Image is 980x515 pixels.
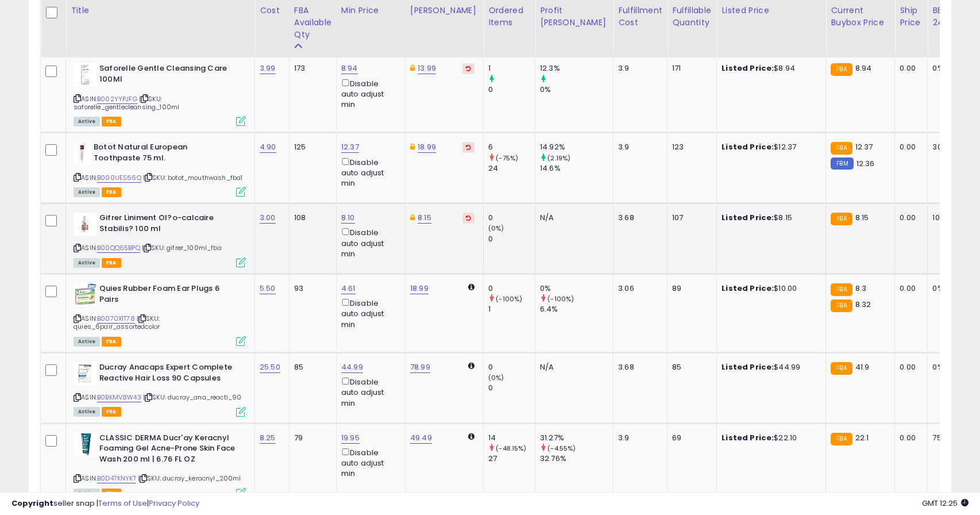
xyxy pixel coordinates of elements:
[488,304,535,314] div: 1
[831,362,852,375] small: FBA
[260,63,276,74] a: 3.99
[496,444,526,453] small: (-48.15%)
[260,212,276,224] a: 3.00
[831,142,852,155] small: FBA
[932,433,970,443] div: 75%
[74,283,246,345] div: ASIN:
[97,474,136,483] a: B0D47KNYKT
[831,157,853,170] small: FBM
[294,283,327,294] div: 93
[418,141,436,153] a: 18.99
[294,213,327,223] div: 108
[294,5,331,41] div: FBA Available Qty
[855,63,872,74] span: 8.94
[74,117,100,126] span: All listings currently available for purchase on Amazon
[722,432,774,443] b: Listed Price:
[11,498,199,509] div: seller snap | |
[74,63,246,125] div: ASIN:
[831,433,852,445] small: FBA
[540,84,613,95] div: 0%
[722,5,821,17] div: Listed Price
[672,283,708,294] div: 89
[341,283,356,294] a: 4.61
[260,432,276,444] a: 8.25
[418,212,431,224] a: 8.15
[74,63,97,86] img: 31jCt6GIGKL._SL40_.jpg
[488,84,535,95] div: 0
[547,153,570,163] small: (2.19%)
[722,283,817,294] div: $10.00
[341,5,400,17] div: Min Price
[488,453,535,464] div: 27
[672,63,708,74] div: 171
[71,5,250,17] div: Title
[922,498,969,509] span: 2025-08-12 12:25 GMT
[74,407,100,417] span: All listings currently available for purchase on Amazon
[410,283,429,294] a: 18.99
[99,283,239,308] b: Quies Rubber Foam Ear Plugs 6 Pairs
[900,283,919,294] div: 0.00
[341,212,355,224] a: 8.10
[102,187,121,197] span: FBA
[488,142,535,152] div: 6
[900,142,919,152] div: 0.00
[722,433,817,443] div: $22.10
[260,362,280,373] a: 25.50
[74,258,100,268] span: All listings currently available for purchase on Amazon
[618,362,658,372] div: 3.68
[99,433,239,468] b: CLASSIC DERMA Ducr'ay Keracnyl Foaming Gel Acne-Prone Skin Face Wash 200 ml | 6.76 FL OZ
[831,299,852,312] small: FBA
[618,433,658,443] div: 3.9
[618,213,658,223] div: 3.68
[540,142,613,152] div: 14.92%
[341,63,358,74] a: 8.94
[672,213,708,223] div: 107
[488,433,535,443] div: 14
[294,433,327,443] div: 79
[11,498,53,509] strong: Copyright
[102,258,121,268] span: FBA
[488,362,535,372] div: 0
[488,383,535,393] div: 0
[341,375,396,409] div: Disable auto adjust min
[341,156,396,189] div: Disable auto adjust min
[143,173,243,182] span: | SKU: botot_mouthwash_fba1
[855,212,869,223] span: 8.15
[74,337,100,347] span: All listings currently available for purchase on Amazon
[900,5,923,29] div: Ship Price
[900,63,919,74] div: 0.00
[74,142,91,165] img: 31Ijl6M1ZoL._SL40_.jpg
[488,283,535,294] div: 0
[540,433,613,443] div: 31.27%
[143,393,242,402] span: | SKU: ducray_ana_reacti_90
[618,283,658,294] div: 3.06
[341,362,363,373] a: 44.99
[618,63,658,74] div: 3.9
[294,142,327,152] div: 125
[418,63,436,74] a: 13.99
[341,432,360,444] a: 19.95
[294,362,327,372] div: 85
[540,304,613,314] div: 6.4%
[900,362,919,372] div: 0.00
[496,294,522,303] small: (-100%)
[672,142,708,152] div: 123
[722,63,817,74] div: $8.94
[932,142,970,152] div: 30%
[341,226,396,259] div: Disable auto adjust min
[855,283,866,294] span: 8.3
[540,453,613,464] div: 32.76%
[74,187,100,197] span: All listings currently available for purchase on Amazon
[722,142,817,152] div: $12.37
[672,5,712,29] div: Fulfillable Quantity
[488,234,535,244] div: 0
[900,213,919,223] div: 0.00
[932,283,970,294] div: 0%
[260,141,276,153] a: 4.90
[74,283,97,306] img: 41YY-LhVP3L._SL40_.jpg
[102,117,121,126] span: FBA
[294,63,327,74] div: 173
[97,314,135,324] a: B0070X1T78
[540,163,613,174] div: 14.6%
[932,5,974,29] div: BB Share 24h.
